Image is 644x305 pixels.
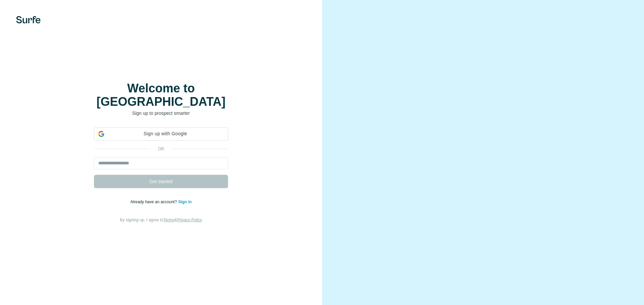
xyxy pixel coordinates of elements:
img: Surfe's logo [16,16,41,23]
p: or [150,146,172,152]
h1: Welcome to [GEOGRAPHIC_DATA] [94,82,228,108]
span: By signing up, I agree to & [120,218,202,222]
span: Sign up with Google [107,130,224,137]
span: Already have an account? [130,200,178,204]
div: Sign up with Google [94,127,228,141]
a: Terms [163,218,174,222]
p: Sign up to prospect smarter [94,110,228,117]
a: Sign in [178,200,192,204]
a: Privacy Policy [177,218,202,222]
